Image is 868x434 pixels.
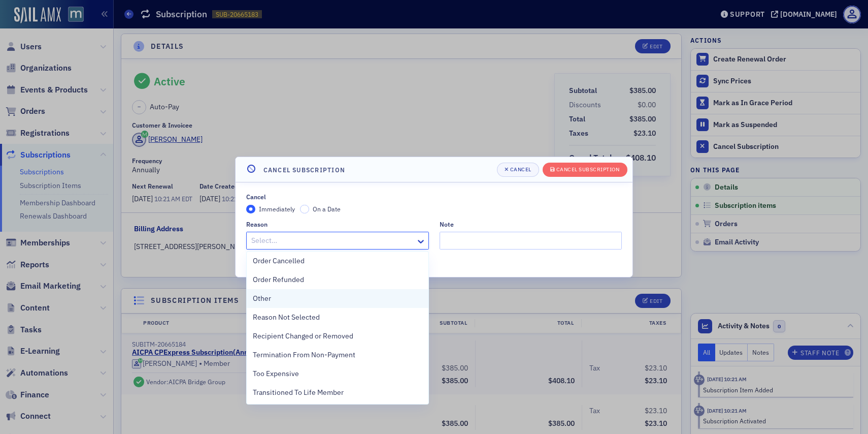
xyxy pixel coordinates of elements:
[253,350,355,360] span: Termination From Non-Payment
[556,167,620,172] div: Cancel Subscription
[313,205,341,213] span: On a Date
[440,221,454,228] div: Note
[300,205,309,214] input: On a Date
[253,274,304,285] span: Order Refunded
[253,293,271,304] span: Other
[253,331,353,342] span: Recipient Changed or Removed
[246,193,266,201] div: Cancel
[543,163,627,177] button: Cancel Subscription
[253,312,320,323] span: Reason Not Selected
[259,205,295,213] span: Immediately
[510,167,531,172] div: Cancel
[497,163,539,177] button: Cancel
[246,221,268,228] div: Reason
[253,368,299,379] span: Too Expensive
[263,165,345,174] h4: Cancel Subscription
[246,205,255,214] input: Immediately
[253,387,344,398] span: Transitioned To Life Member
[253,256,305,266] span: Order Cancelled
